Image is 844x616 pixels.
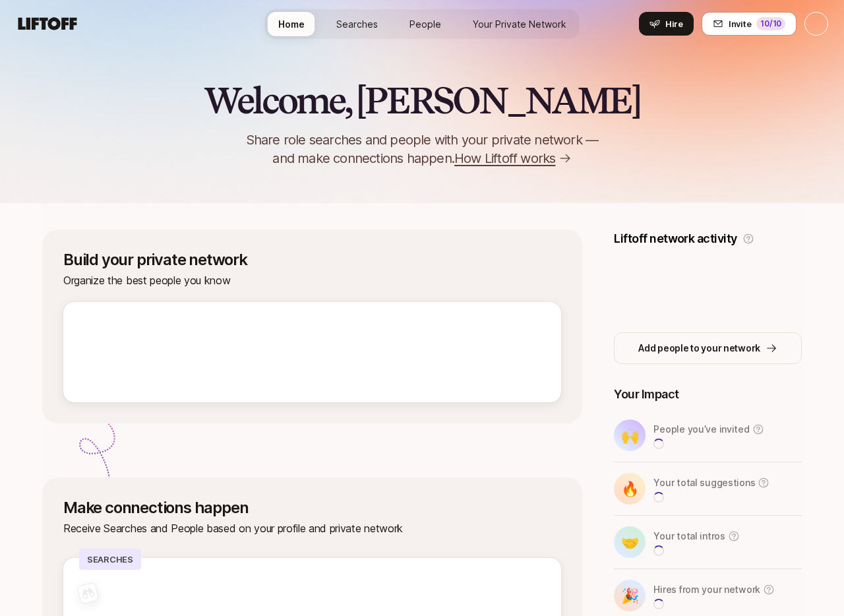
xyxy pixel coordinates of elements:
span: People [409,18,441,30]
div: 🎉 [614,580,646,611]
span: Hire [665,17,683,30]
h2: Welcome, [PERSON_NAME] [204,80,641,120]
p: Add people to your network [638,340,760,356]
p: Organize the best people you know [63,272,561,289]
div: 10 /10 [756,17,785,30]
span: How Liftoff works [454,149,555,168]
a: Your Private Network [462,12,577,36]
a: Searches [326,12,388,36]
p: Receive Searches and People based on your profile and private network [63,520,561,537]
p: Your total suggestions [653,475,755,491]
p: Make connections happen [63,499,561,517]
a: People [399,12,452,36]
p: Share role searches and people with your private network — and make connections happen. [224,131,620,168]
span: Home [278,18,305,30]
p: Searches [79,549,141,570]
div: 🙌 [614,419,646,451]
div: 🤝 [614,526,646,558]
span: Invite [729,17,751,30]
p: People you’ve invited [653,421,749,437]
button: Hire [639,12,694,36]
div: 🔥 [614,473,646,505]
p: Hires from your network [653,582,760,598]
button: Invite10/10 [702,12,797,36]
p: Your total intros [653,528,725,544]
p: Build your private network [63,251,561,269]
button: Add people to your network [614,332,802,364]
p: Your Impact [614,385,802,404]
p: Liftoff network activity [614,230,737,248]
span: Your Private Network [473,18,566,30]
span: Searches [336,18,378,30]
a: How Liftoff works [454,149,571,168]
a: Home [268,12,315,36]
